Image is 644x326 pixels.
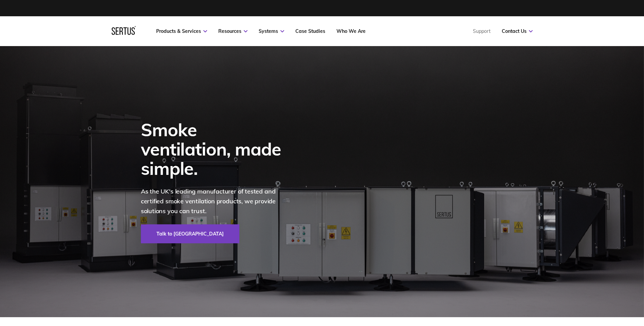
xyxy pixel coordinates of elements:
p: As the UK's leading manufacturer of tested and certified smoke ventilation products, we provide s... [141,187,290,216]
a: Case Studies [295,28,325,34]
a: Talk to [GEOGRAPHIC_DATA] [141,224,239,243]
iframe: Chat Widget [522,247,644,326]
a: Systems [259,28,284,34]
div: Smoke ventilation, made simple. [141,120,290,178]
a: Resources [218,28,247,34]
a: Products & Services [156,28,207,34]
a: Contact Us [502,28,533,34]
a: Who We Are [336,28,366,34]
a: Support [473,28,491,34]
